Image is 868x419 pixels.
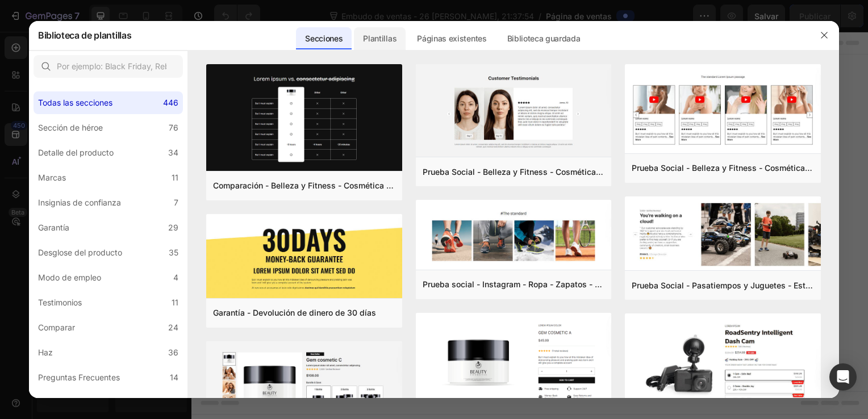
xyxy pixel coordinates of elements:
[38,246,122,259] div: Desglose del producto
[829,363,857,391] div: Abra Intercom Messenger
[169,121,178,135] div: 76
[168,396,178,409] div: 43
[38,396,88,409] div: Prueba social
[38,296,82,309] div: Testimonios
[168,146,178,160] div: 34
[225,221,354,244] button: Use existing page designs
[296,27,352,50] div: Secciones
[170,371,178,384] div: 14
[38,221,69,234] div: Garantía
[206,214,402,300] img: g30.png
[361,221,457,244] button: Explore templates
[354,27,406,50] div: Plantillas
[213,306,376,320] div: Garantía - Devolución de dinero de 30 días
[632,279,814,292] div: Prueba Social - Pasatiempos y Juguetes - Estilo 13
[172,171,178,185] div: 11
[416,200,612,272] img: sp30.png
[625,64,821,156] img: sp8.png
[38,271,101,284] div: Modo de empleo
[255,198,427,212] div: Start building with Sections/Elements or
[213,179,395,192] div: Comparación - Belleza y Fitness - Cosmética - Ingredientes - Estilo 19
[38,371,120,384] div: Preguntas Frecuentes
[174,196,178,209] div: 7
[38,96,112,110] div: Todas las secciones
[173,271,178,284] div: 4
[416,64,612,159] img: sp16.png
[38,346,53,359] div: Haz
[163,96,178,110] div: 446
[498,27,590,50] div: Biblioteca guardada
[632,161,814,175] div: Prueba Social - Belleza y Fitness - Cosmética - Estilo 8
[168,321,178,334] div: 24
[38,121,103,135] div: Sección de héroe
[408,27,495,50] div: Páginas existentes
[38,196,121,209] div: Insignias de confianza
[38,146,114,160] div: Detalle del producto
[168,221,178,234] div: 29
[625,196,821,273] img: sp13.png
[423,278,605,291] div: Prueba social - Instagram - Ropa - Zapatos - Estilo 30
[168,346,178,359] div: 36
[265,284,418,294] div: Start with Generating from URL or image
[38,20,131,50] h2: Biblioteca de plantillas
[38,321,75,334] div: Comparar
[172,296,178,309] div: 11
[38,171,66,185] div: Marcas
[206,64,402,173] img: c19.png
[169,246,178,259] div: 35
[423,165,605,179] div: Prueba Social - Belleza y Fitness - Cosmética - Estilo 16
[34,55,183,78] input: Por ejemplo: Black Friday, Rebajas, etc.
